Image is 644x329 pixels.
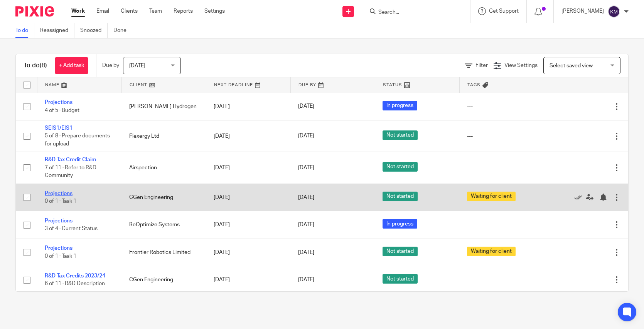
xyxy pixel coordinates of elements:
a: Done [113,23,132,38]
a: Email [96,7,109,15]
span: Get Support [489,8,519,14]
td: [DATE] [206,120,290,152]
a: To do [15,23,34,38]
a: Projections [45,245,72,251]
span: 0 of 1 · Task 1 [45,199,76,204]
a: Team [149,7,162,15]
div: --- [467,276,536,284]
td: CGen Engineering [121,184,206,211]
div: --- [467,132,536,140]
span: [DATE] [298,104,314,109]
a: R&D Tax Credits 2023/24 [45,273,105,279]
td: [DATE] [206,211,290,239]
span: 7 of 11 · Refer to R&D Community [45,165,96,179]
span: In progress [383,219,417,229]
span: View Settings [504,63,538,68]
div: --- [467,164,536,172]
span: [DATE] [129,63,145,68]
td: CGen Engineering [121,266,206,294]
span: Not started [383,192,418,201]
h1: To do [24,62,47,70]
img: Pixie [15,6,54,17]
span: [DATE] [298,250,314,255]
td: [DATE] [206,184,290,211]
img: svg%3E [608,5,620,18]
span: Select saved view [550,63,593,68]
span: 0 of 1 · Task 1 [45,254,76,259]
td: [DATE] [206,266,290,294]
a: Projections [45,191,72,196]
span: [DATE] [298,222,314,227]
span: 6 of 11 · R&D Description [45,281,105,286]
a: Reports [174,7,193,15]
span: Not started [383,162,418,172]
span: Not started [383,247,418,256]
td: [DATE] [206,152,290,184]
span: [DATE] [298,195,314,200]
td: Airspection [121,152,206,184]
td: Flexergy Ltd [121,120,206,152]
a: Work [71,7,85,15]
a: Projections [45,100,72,105]
td: Frontier Robotics Limited [121,239,206,266]
a: SEIS1/EIS1 [45,125,72,131]
td: ReOptimize Systems [121,211,206,239]
span: Tags [467,83,480,87]
td: [PERSON_NAME] Hydrogen [121,93,206,120]
td: [DATE] [206,239,290,266]
div: --- [467,103,536,110]
span: Filter [475,63,488,68]
span: Waiting for client [467,247,516,256]
a: R&D Tax Credit Claim [45,157,96,162]
p: [PERSON_NAME] [561,7,604,15]
a: Reassigned [40,23,74,38]
a: + Add task [55,57,88,74]
span: [DATE] [298,165,314,170]
p: Due by [102,62,119,69]
a: Mark as done [574,194,586,201]
td: [DATE] [206,93,290,120]
span: 3 of 4 · Current Status [45,226,98,232]
span: 4 of 5 · Budget [45,108,79,113]
span: 5 of 8 · Prepare documents for upload [45,134,110,147]
span: Not started [383,130,418,140]
a: Settings [204,7,225,15]
span: [DATE] [298,277,314,282]
div: --- [467,221,536,229]
span: Waiting for client [467,192,516,201]
input: Search [378,9,447,16]
a: Projections [45,218,72,224]
span: Not started [383,274,418,284]
span: In progress [383,101,417,110]
a: Clients [121,7,138,15]
a: Snoozed [80,23,108,38]
span: [DATE] [298,134,314,139]
span: (8) [40,62,47,68]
